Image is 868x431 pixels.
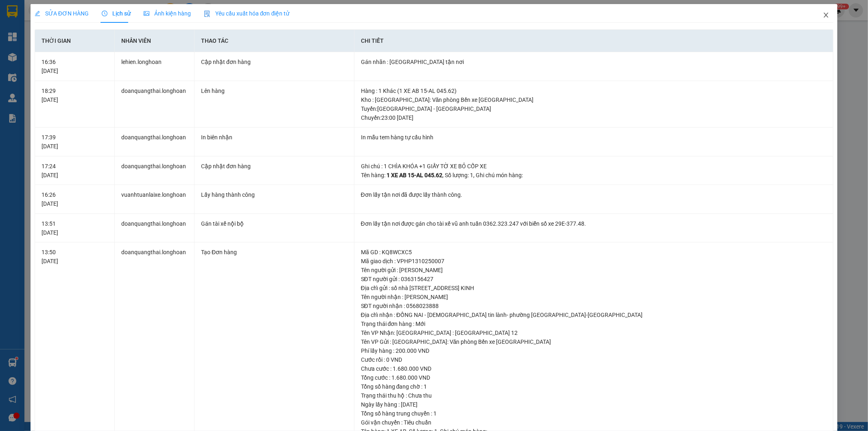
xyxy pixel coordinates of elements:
div: Tổng số hàng trung chuyển : 1 [361,409,827,418]
span: Yêu cầu xuất hóa đơn điện tử [204,10,290,17]
div: Tên hàng: , Số lượng: , Ghi chú món hàng: [361,171,827,180]
div: Chưa cước : 1.680.000 VND [361,364,827,373]
div: Ngày lấy hàng : [DATE] [361,400,827,409]
div: Hàng : 1 Khác (1 XE AB 15-AL 045.62) [361,86,827,95]
td: doanquangthai.longhoan [115,81,195,128]
div: 13:51 [DATE] [42,219,108,237]
div: Tên VP Gửi : [GEOGRAPHIC_DATA]: Văn phòng Bến xe [GEOGRAPHIC_DATA] [361,337,827,346]
span: 1 [470,172,473,178]
span: close [823,12,829,18]
div: Tên người nhận : [PERSON_NAME] [361,292,827,301]
td: lehien.longhoan [115,52,195,81]
div: In biên nhận [201,133,348,142]
div: Đơn lấy tận nơi đã được lấy thành công. [361,190,827,199]
div: 16:26 [DATE] [42,190,108,208]
div: 13:50 [DATE] [42,248,108,266]
div: Tên người gửi : [PERSON_NAME] [361,266,827,275]
th: Thời gian [35,30,115,52]
div: Kho : [GEOGRAPHIC_DATA]: Văn phòng Bến xe [GEOGRAPHIC_DATA] [361,95,827,104]
div: Đơn lấy tận nơi được gán cho tài xế vũ anh tuấn 0362.323.247 với biển số xe 29E-377.48. [361,219,827,228]
th: Chi tiết [354,30,834,52]
th: Thao tác [195,30,354,52]
div: Gán nhãn : [GEOGRAPHIC_DATA] tận nơi [361,57,827,66]
div: Cước rồi : 0 VND [361,355,827,364]
div: Gán tài xế nội bộ [201,219,348,228]
div: Cập nhật đơn hàng [201,162,348,171]
div: 18:29 [DATE] [42,86,108,104]
div: SĐT người gửi : 0363156427 [361,275,827,284]
div: Mã giao dịch : VPHP1310250007 [361,257,827,266]
td: doanquangthai.longhoan [115,214,195,243]
button: Close [815,4,837,27]
div: Trạng thái đơn hàng : Mới [361,319,827,328]
div: Mã GD : KQ8WCXC5 [361,248,827,257]
span: clock-circle [102,11,107,16]
div: Lấy hàng thành công [201,190,348,199]
img: icon [204,11,210,17]
div: Địa chỉ gửi : số nhà [STREET_ADDRESS] KINH [361,284,827,292]
div: Gói vận chuyển : Tiêu chuẩn [361,418,827,427]
div: Cập nhật đơn hàng [201,57,348,66]
td: vuanhtuanlaixe.longhoan [115,185,195,214]
div: Tổng cước : 1.680.000 VND [361,373,827,382]
div: Trạng thái thu hộ : Chưa thu [361,391,827,400]
td: doanquangthai.longhoan [115,156,195,185]
span: 1 XE AB 15-AL 045.62 [387,172,442,178]
div: 17:39 [DATE] [42,133,108,151]
span: edit [35,11,40,16]
div: Tổng số hàng đang chờ : 1 [361,382,827,391]
div: Địa chỉ nhận : ĐỒNG NAI - [DEMOGRAPHIC_DATA] tin lành- phường [GEOGRAPHIC_DATA]-[GEOGRAPHIC_DATA] [361,310,827,319]
div: Tuyến : [GEOGRAPHIC_DATA] - [GEOGRAPHIC_DATA] Chuyến: 23:00 [DATE] [361,104,827,122]
div: Phí lấy hàng : 200.000 VND [361,346,827,355]
div: In mẫu tem hàng tự cấu hình [361,133,827,142]
span: Ảnh kiện hàng [144,10,191,17]
div: 17:24 [DATE] [42,162,108,180]
div: Tên VP Nhận: [GEOGRAPHIC_DATA] : [GEOGRAPHIC_DATA] 12 [361,328,827,337]
span: Lịch sử [102,10,131,17]
th: Nhân viên [115,30,195,52]
div: Lên hàng [201,86,348,95]
div: Ghi chú : 1 CHÌA KHÓA +1 GIẤY TỜ XE BỎ CỐP XE [361,162,827,171]
div: Tạo Đơn hàng [201,248,348,257]
span: SỬA ĐƠN HÀNG [35,10,89,17]
div: 16:36 [DATE] [42,57,108,75]
span: picture [144,11,149,16]
td: doanquangthai.longhoan [115,128,195,156]
div: SĐT người nhận : 0568023888 [361,301,827,310]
